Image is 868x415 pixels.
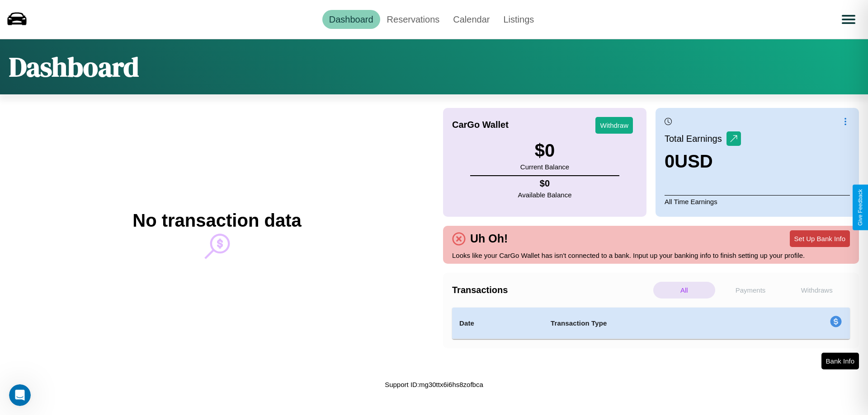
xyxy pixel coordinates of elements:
[821,353,859,369] button: Bank Info
[385,378,483,391] p: Support ID: mg30ttx6i6hs8zofbca
[518,178,572,189] h4: $ 0
[520,161,569,173] p: Current Balance
[786,282,848,298] p: Withdraws
[452,120,509,130] h4: CarGo Wallet
[551,318,756,329] h4: Transaction Type
[132,210,301,231] h2: No transaction data
[452,308,850,339] table: simple table
[520,140,569,161] h3: $ 0
[9,48,139,85] h1: Dashboard
[518,189,572,201] p: Available Balance
[653,282,715,298] p: All
[595,117,633,134] button: Withdraw
[836,7,861,32] button: Open menu
[720,282,782,298] p: Payments
[446,10,496,29] a: Calendar
[452,249,850,261] p: Looks like your CarGo Wallet has isn't connected to a bank. Input up your banking info to finish ...
[857,189,863,226] div: Give Feedback
[665,151,741,172] h3: 0 USD
[459,318,536,329] h4: Date
[466,232,512,245] h4: Uh Oh!
[322,10,380,29] a: Dashboard
[9,384,31,406] iframe: Intercom live chat
[380,10,447,29] a: Reservations
[452,285,651,295] h4: Transactions
[496,10,541,29] a: Listings
[665,195,850,208] p: All Time Earnings
[790,230,850,247] button: Set Up Bank Info
[665,131,726,147] p: Total Earnings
